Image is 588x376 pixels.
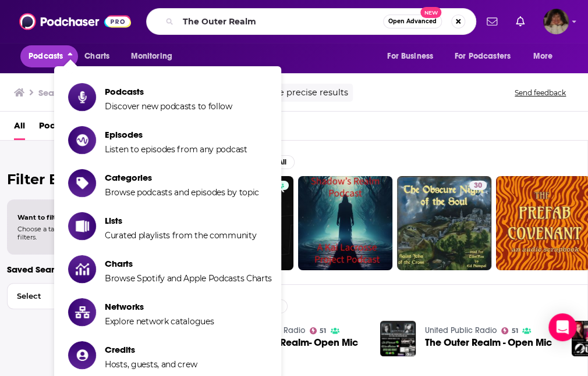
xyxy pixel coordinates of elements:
span: For Podcasters [455,48,511,65]
button: Select [7,283,167,309]
img: User Profile [543,9,569,34]
a: 51 [501,327,518,334]
span: Logged in as angelport [543,9,569,34]
a: 30 [469,181,487,190]
span: for more precise results [247,86,348,99]
a: All [14,116,25,140]
span: Want to filter your results? [17,213,109,221]
span: Categories [105,172,259,183]
span: Discover new podcasts to follow [105,101,232,112]
span: Monitoring [130,48,172,65]
input: Search podcasts, credits, & more... [178,12,383,31]
a: Podcasts [39,116,78,140]
img: The Outer Realm - Open Mic [380,321,416,356]
span: 51 [320,328,326,334]
span: Explore network catalogues [105,316,214,327]
button: Show profile menu [543,9,569,34]
span: Podcasts [29,48,63,65]
img: Podchaser - Follow, Share and Rate Podcasts [19,10,131,33]
a: 51 [310,327,327,334]
span: Charts [84,48,109,65]
span: Networks [105,301,214,312]
button: Open AdvancedNew [383,15,442,28]
a: United Public Radio [425,325,497,335]
a: 30 [397,176,491,270]
span: More [533,48,553,65]
span: Select [8,292,142,300]
span: 30 [474,180,482,192]
span: Choose a tab above to access filters. [17,225,109,241]
span: Credits [105,344,197,355]
a: Show notifications dropdown [482,12,502,31]
a: The Outer Realm- Open Mic [233,338,358,348]
span: Browse Spotify and Apple Podcasts Charts [105,273,272,284]
a: The Outer Realm - Open Mic [425,338,552,348]
h2: Filter By [7,171,167,188]
span: 51 [511,328,518,334]
div: Open Intercom Messenger [548,313,576,341]
span: Lists [105,215,256,226]
button: open menu [447,45,527,67]
p: Saved Searches [7,264,167,275]
span: Podcasts [105,86,232,97]
button: open menu [525,45,568,67]
div: Search podcasts, credits, & more... [146,8,476,35]
button: Send feedback [511,88,569,98]
span: New [420,7,441,18]
a: Show notifications dropdown [511,12,529,31]
span: Episodes [105,129,247,140]
span: Open Advanced [388,19,437,24]
button: open menu [122,45,187,67]
span: Hosts, guests, and crew [105,359,197,370]
h3: Search [38,87,68,98]
button: close menu [20,45,78,67]
span: Browse podcasts and episodes by topic [105,187,259,198]
span: Curated playlists from the community [105,230,256,241]
span: For Business [387,48,433,65]
a: United Public Radio [233,325,305,335]
span: Listen to episodes from any podcast [105,144,247,155]
span: Charts [105,258,272,269]
button: open menu [379,45,448,67]
a: Charts [77,45,116,67]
